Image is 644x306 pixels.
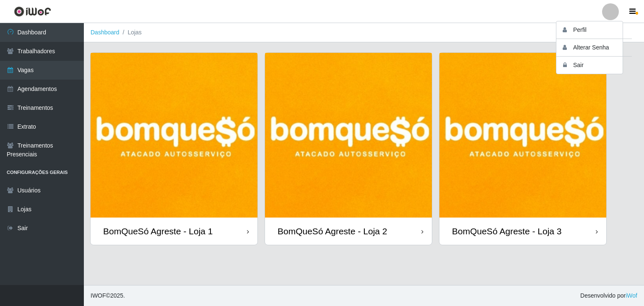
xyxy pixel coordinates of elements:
[439,53,606,218] img: cardImg
[14,6,51,17] img: CoreUI Logo
[556,57,632,74] button: Sair
[265,53,432,245] a: BomQueSó Agreste - Loja 2
[91,29,119,36] a: Dashboard
[119,28,142,37] li: Lojas
[91,53,257,218] img: cardImg
[452,226,562,236] div: BomQueSó Agreste - Loja 3
[91,292,106,299] span: IWOF
[84,23,644,42] nav: breadcrumb
[626,292,637,299] a: iWof
[91,53,257,245] a: BomQueSó Agreste - Loja 1
[556,39,632,57] button: Alterar Senha
[91,291,125,300] span: © 2025 .
[103,226,213,236] div: BomQueSó Agreste - Loja 1
[556,21,632,39] button: Perfil
[278,226,387,236] div: BomQueSó Agreste - Loja 2
[265,53,432,218] img: cardImg
[580,291,637,300] span: Desenvolvido por
[439,53,606,245] a: BomQueSó Agreste - Loja 3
